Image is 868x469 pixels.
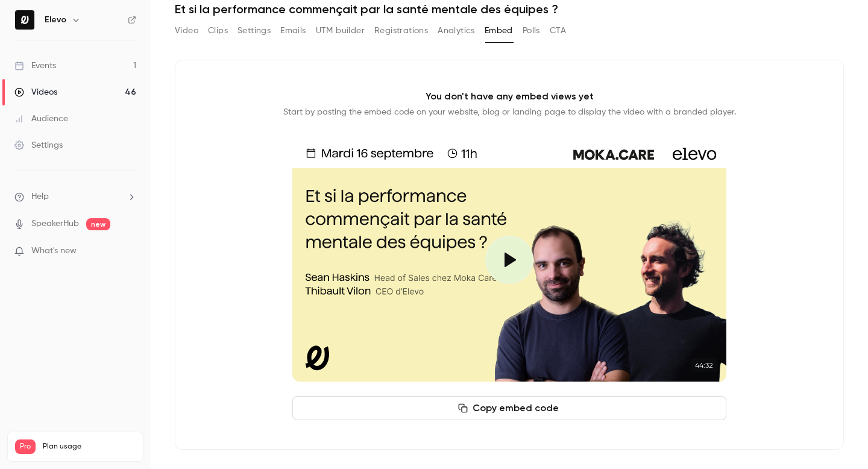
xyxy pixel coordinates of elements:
section: Cover [292,137,726,382]
button: Analytics [438,21,475,40]
div: Events [14,60,56,72]
p: Start by pasting the embed code on your website, blog or landing page to display the video with a... [283,106,736,118]
img: Elevo [15,10,34,30]
button: CTA [550,21,566,40]
iframe: Noticeable Trigger [122,246,136,257]
button: Play video [485,236,533,284]
button: Video [175,21,198,40]
div: Videos [14,86,57,98]
span: What's new [31,245,77,257]
a: SpeakerHub [31,218,79,230]
div: Settings [14,139,63,151]
div: Audience [14,113,68,125]
h1: Et si la performance commençait par la santé mentale des équipes ? [175,2,844,16]
button: Copy embed code [292,396,726,420]
button: Polls [523,21,540,40]
button: Settings [237,21,271,40]
button: UTM builder [316,21,365,40]
h6: Elevo [45,14,66,26]
span: new [86,218,110,230]
button: Embed [485,21,513,40]
button: Clips [208,21,228,40]
li: help-dropdown-opener [14,190,136,203]
p: You don't have any embed views yet [426,89,594,104]
button: Emails [280,21,306,40]
span: Help [31,190,49,203]
span: Pro [15,439,36,454]
span: Plan usage [43,442,136,452]
button: Registrations [374,21,428,40]
time: 44:32 [691,358,717,372]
